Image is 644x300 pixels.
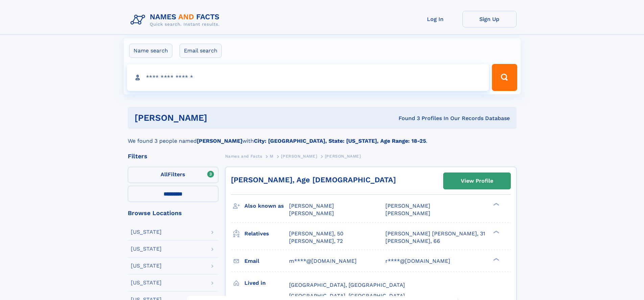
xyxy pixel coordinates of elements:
[131,246,162,252] div: [US_STATE]
[289,293,405,299] span: [GEOGRAPHIC_DATA], [GEOGRAPHIC_DATA]
[281,152,317,160] a: [PERSON_NAME]
[325,154,361,159] span: [PERSON_NAME]
[254,138,426,144] b: City: [GEOGRAPHIC_DATA], State: [US_STATE], Age Range: 18-25
[492,257,500,261] div: ❯
[129,44,172,58] label: Name search
[131,263,162,269] div: [US_STATE]
[385,230,485,237] a: [PERSON_NAME] [PERSON_NAME], 31
[461,173,493,189] div: View Profile
[161,171,168,178] span: All
[128,11,225,29] img: Logo Names and Facts
[303,115,510,122] div: Found 3 Profiles In Our Records Database
[444,173,510,189] a: View Profile
[244,277,289,289] h3: Lived in
[385,203,430,209] span: [PERSON_NAME]
[131,280,162,285] div: [US_STATE]
[225,152,262,160] a: Names and Facts
[281,154,317,159] span: [PERSON_NAME]
[180,44,222,58] label: Email search
[289,230,343,237] a: [PERSON_NAME], 50
[128,129,517,145] div: We found 3 people named with .
[289,237,343,245] a: [PERSON_NAME], 72
[492,64,517,91] button: Search Button
[127,64,489,91] input: search input
[289,203,334,209] span: [PERSON_NAME]
[462,11,517,27] a: Sign Up
[270,152,273,160] a: M
[128,153,218,159] div: Filters
[244,228,289,239] h3: Relatives
[128,167,218,183] label: Filters
[244,200,289,212] h3: Also known as
[128,210,218,216] div: Browse Locations
[270,154,273,159] span: M
[244,255,289,267] h3: Email
[408,11,462,27] a: Log In
[231,176,396,184] a: [PERSON_NAME], Age [DEMOGRAPHIC_DATA]
[385,210,430,216] span: [PERSON_NAME]
[289,210,334,216] span: [PERSON_NAME]
[135,114,303,122] h1: [PERSON_NAME]
[492,230,500,234] div: ❯
[197,138,242,144] b: [PERSON_NAME]
[492,202,500,207] div: ❯
[289,282,405,288] span: [GEOGRAPHIC_DATA], [GEOGRAPHIC_DATA]
[131,229,162,235] div: [US_STATE]
[385,237,440,245] a: [PERSON_NAME], 66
